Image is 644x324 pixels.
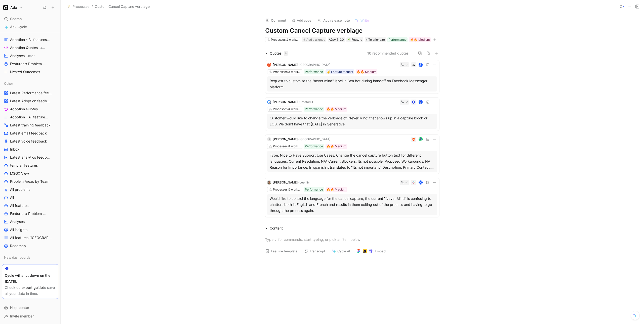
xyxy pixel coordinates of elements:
[40,46,48,50] span: Other
[263,50,290,56] div: Quotes4
[2,129,58,137] a: Latest email feedback
[10,171,29,176] span: MSGX View
[4,81,13,86] span: Other
[2,4,24,11] button: AdaAda
[2,226,58,234] a: All insights
[92,4,93,10] span: /
[2,210,58,217] a: Features x Problem Area
[2,44,58,52] a: Adoption QuotesOther
[327,187,346,192] div: 🔥🔥 Medium
[66,4,91,10] button: 💡Processes
[2,137,58,145] a: Latest voice feedback
[273,100,298,104] span: [PERSON_NAME]
[273,107,301,112] div: Processes & workflows
[2,304,58,311] div: Help center
[270,78,435,90] div: Request to customise the "never mind" label in Gen bot during handoff on Facebook Messenger platf...
[347,37,362,42] div: Feature
[360,18,369,23] span: Write
[263,248,300,255] button: Feature template
[5,285,56,297] div: Check our to save all your data in time.
[10,195,14,200] span: All
[270,196,435,214] div: Would like to control the language for the cancel capture, the current "Never Mind" is confusing ...
[298,180,310,184] span: · beehiiv
[267,137,271,141] div: P
[419,137,422,141] img: avatar
[10,107,38,112] span: Adoption Quotes
[10,147,19,152] span: Inbox
[2,89,58,97] a: Latest Performance feedback
[298,137,330,141] span: · [GEOGRAPHIC_DATA]
[270,115,435,127] div: Customer would like to change the verbiage of ‘Never Mind’ that shows up in a capture block or LO...
[305,144,323,149] div: Performance
[2,97,58,105] a: Latest Adoption feedback
[2,113,58,121] a: Adoption - All features & problem areas
[10,139,47,144] span: Latest voice feedback
[273,144,301,149] div: Processes & workflows
[368,37,385,42] span: To prioritize
[2,68,58,76] a: Nested Outcomes
[10,90,52,96] span: Latest Performance feedback
[2,254,58,263] div: New dashboards
[327,69,353,74] div: ☝️ Feature request
[263,225,285,231] div: Content
[347,38,350,41] img: 🌱
[327,144,346,149] div: 🔥🔥 Medium
[10,24,27,30] span: Ask Cycle
[2,162,58,169] a: temp all features
[2,121,58,129] a: Latest training feedback
[10,235,53,240] span: All features ([GEOGRAPHIC_DATA])
[95,4,150,10] span: Custom Cancel Capture verbiage
[273,187,301,192] div: Processes & workflows
[10,179,49,184] span: Problem Areas by Team
[72,4,89,10] span: Processes
[265,27,439,35] h1: Custom Cancel Capture verbiage
[388,37,407,42] div: Performance
[302,248,328,255] button: Transcript
[10,45,46,51] span: Adoption Quotes
[2,80,58,87] div: Other
[10,163,38,168] span: temp all features
[365,37,386,42] div: To prioritize
[298,63,330,67] span: · [GEOGRAPHIC_DATA]
[298,100,313,104] span: · CreatorIQ
[273,137,298,141] span: [PERSON_NAME]
[10,53,34,59] span: Analyses
[10,16,22,22] span: Search
[419,100,422,104] img: avatar
[327,107,346,112] div: 🔥🔥 Medium
[263,17,289,24] button: Comment
[346,37,363,42] div: 🌱Feature
[2,15,58,23] div: Search
[289,17,315,24] button: Add cover
[10,155,52,160] span: Latest analytics feedback
[2,312,58,320] div: Invite member
[2,186,58,193] a: All problems
[5,272,56,285] div: Cycle will shut down on the [DATE].
[273,69,301,74] div: Processes & workflows
[419,63,422,66] div: R
[410,37,430,42] div: 🔥🔥 Medium
[2,218,58,225] a: Analyses
[10,203,28,208] span: All features
[267,180,271,184] img: 1879538168631_413cbe6da07d59d2cbff_192.jpg
[10,243,26,248] span: Roadmap
[2,36,58,43] a: Adoption - All features & problem areas
[267,100,271,104] img: logo
[270,50,288,56] div: Quotes
[10,5,17,10] h1: Ada
[2,170,58,177] a: MSGX View
[10,314,34,318] span: Invite member
[10,69,40,74] span: Nested Outcomes
[2,178,58,185] a: Problem Areas by Team
[2,80,58,250] div: OtherLatest Performance feedbackLatest Adoption feedbackAdoption QuotesAdoption - All features & ...
[353,17,371,24] button: Write
[273,180,298,184] span: [PERSON_NAME]
[315,17,352,24] button: Add release note
[2,234,58,242] a: All features ([GEOGRAPHIC_DATA])
[2,242,58,250] a: Roadmap
[330,248,352,255] button: Cycle AI
[419,181,422,184] div: K
[2,146,58,153] a: Inbox
[357,69,376,74] div: 🔥🔥 Medium
[2,60,58,68] a: Features x Problem Area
